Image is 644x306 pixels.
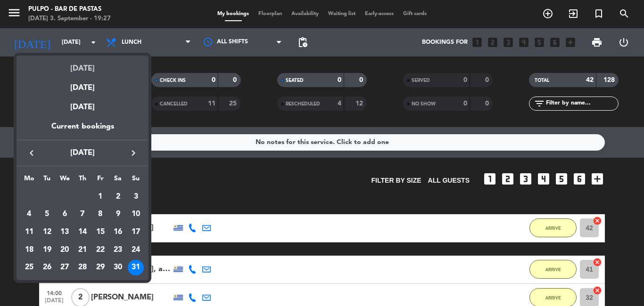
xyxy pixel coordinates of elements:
[92,206,108,222] div: 8
[38,223,56,241] td: August 12, 2025
[26,147,37,159] i: keyboard_arrow_left
[128,189,144,205] div: 3
[56,223,74,241] td: August 13, 2025
[17,75,149,94] div: [DATE]
[56,241,74,259] td: August 20, 2025
[92,189,108,205] div: 1
[56,206,74,224] td: August 6, 2025
[38,206,56,224] td: August 5, 2025
[39,242,55,258] div: 19
[110,189,126,205] div: 2
[109,173,127,188] th: Saturday
[56,173,74,188] th: Wednesday
[109,206,127,224] td: August 9, 2025
[127,223,145,241] td: August 17, 2025
[127,259,145,277] td: August 31, 2025
[38,259,56,277] td: August 26, 2025
[57,242,73,258] div: 20
[38,173,56,188] th: Tuesday
[127,173,145,188] th: Sunday
[110,242,126,258] div: 23
[20,173,38,188] th: Monday
[20,241,38,259] td: August 18, 2025
[127,188,145,206] td: August 3, 2025
[91,206,109,224] td: August 8, 2025
[20,259,38,277] td: August 25, 2025
[57,224,73,240] div: 13
[23,147,40,159] button: keyboard_arrow_left
[110,260,126,276] div: 30
[109,241,127,259] td: August 23, 2025
[17,94,149,121] div: [DATE]
[109,188,127,206] td: August 2, 2025
[92,224,108,240] div: 15
[39,260,55,276] div: 26
[74,241,91,259] td: August 21, 2025
[128,147,139,159] i: keyboard_arrow_right
[56,259,74,277] td: August 27, 2025
[91,259,109,277] td: August 29, 2025
[39,224,55,240] div: 12
[91,188,109,206] td: August 1, 2025
[127,241,145,259] td: August 24, 2025
[128,260,144,276] div: 31
[39,206,55,222] div: 5
[21,242,37,258] div: 18
[125,147,142,159] button: keyboard_arrow_right
[127,206,145,224] td: August 10, 2025
[74,242,91,258] div: 21
[91,223,109,241] td: August 15, 2025
[20,206,38,224] td: August 4, 2025
[21,206,37,222] div: 4
[20,223,38,241] td: August 11, 2025
[17,121,149,140] div: Current bookings
[74,206,91,222] div: 7
[40,147,125,159] span: [DATE]
[128,206,144,222] div: 10
[109,223,127,241] td: August 16, 2025
[74,260,91,276] div: 28
[109,259,127,277] td: August 30, 2025
[74,259,91,277] td: August 28, 2025
[17,56,149,75] div: [DATE]
[57,206,73,222] div: 6
[92,242,108,258] div: 22
[38,241,56,259] td: August 19, 2025
[74,206,91,224] td: August 7, 2025
[21,224,37,240] div: 11
[74,223,91,241] td: August 14, 2025
[128,242,144,258] div: 24
[20,188,91,206] td: AUG
[91,241,109,259] td: August 22, 2025
[110,206,126,222] div: 9
[74,173,91,188] th: Thursday
[128,224,144,240] div: 17
[92,260,108,276] div: 29
[21,260,37,276] div: 25
[110,224,126,240] div: 16
[57,260,73,276] div: 27
[74,224,91,240] div: 14
[91,173,109,188] th: Friday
